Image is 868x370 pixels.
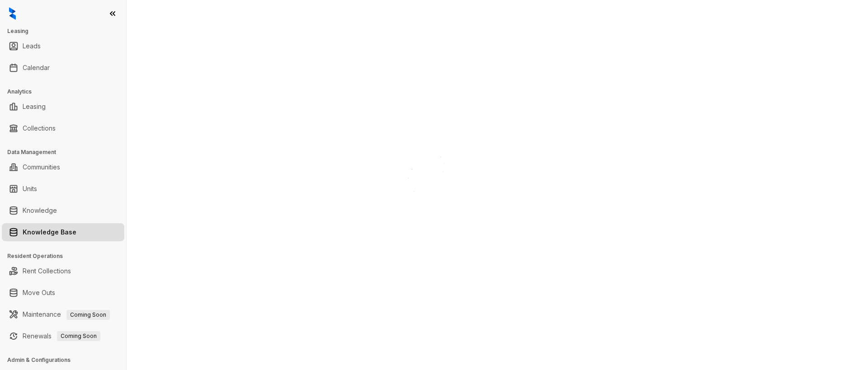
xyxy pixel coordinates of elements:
[23,158,60,176] a: Communities
[7,356,126,364] h3: Admin & Configurations
[9,7,16,20] img: logo
[23,223,76,241] a: Knowledge Base
[57,331,100,341] span: Coming Soon
[23,119,56,137] a: Collections
[23,262,71,280] a: Rent Collections
[23,37,41,55] a: Leads
[23,201,57,220] a: Knowledge
[2,201,124,220] li: Knowledge
[418,226,450,235] div: Loading...
[66,310,110,320] span: Coming Soon
[2,98,124,116] li: Leasing
[7,148,126,156] h3: Data Management
[2,59,124,77] li: Calendar
[7,88,126,96] h3: Analytics
[23,59,50,77] a: Calendar
[2,262,124,280] li: Rent Collections
[7,252,126,260] h3: Resident Operations
[2,284,124,302] li: Move Outs
[2,37,124,55] li: Leads
[7,27,126,35] h3: Leasing
[2,223,124,241] li: Knowledge Base
[2,119,124,137] li: Collections
[2,327,124,345] li: Renewals
[2,305,124,323] li: Maintenance
[23,98,46,116] a: Leasing
[2,158,124,176] li: Communities
[23,180,37,198] a: Units
[2,180,124,198] li: Units
[389,136,479,226] img: Loader
[23,327,100,345] a: RenewalsComing Soon
[23,284,55,302] a: Move Outs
